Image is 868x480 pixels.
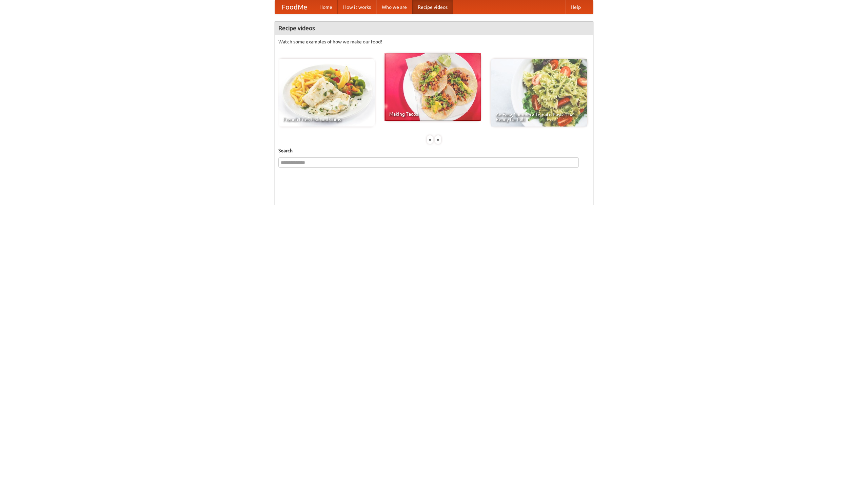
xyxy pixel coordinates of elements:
[435,135,441,144] div: »
[384,53,481,121] a: Making Tacos
[278,147,590,154] h5: Search
[314,0,338,14] a: Home
[275,21,593,35] h4: Recipe videos
[338,0,376,14] a: How it works
[496,112,583,122] span: An Easy, Summery Tomato Pasta That's Ready for Fall
[427,135,433,144] div: «
[278,38,590,45] p: Watch some examples of how we make our food!
[275,0,314,14] a: FoodMe
[412,0,453,14] a: Recipe videos
[283,117,370,122] span: French Fries Fish and Chips
[389,112,476,116] span: Making Tacos
[491,59,587,127] a: An Easy, Summery Tomato Pasta That's Ready for Fall
[278,59,375,127] a: French Fries Fish and Chips
[376,0,412,14] a: Who we are
[565,0,586,14] a: Help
